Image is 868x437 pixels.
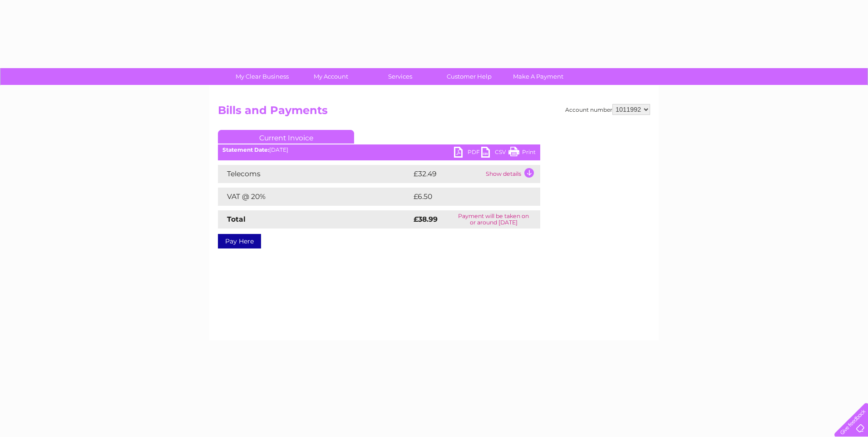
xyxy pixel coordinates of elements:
[225,68,300,85] a: My Clear Business
[411,165,483,183] td: £32.49
[218,130,354,144] a: Current Invoice
[218,188,411,206] td: VAT @ 20%
[447,210,540,228] td: Payment will be taken on or around [DATE]
[411,188,519,206] td: £6.50
[218,165,411,183] td: Telecoms
[501,68,576,85] a: Make A Payment
[227,215,246,223] strong: Total
[218,147,540,153] div: [DATE]
[565,104,650,115] div: Account number
[483,165,540,183] td: Show details
[454,147,481,160] a: PDF
[414,215,438,223] strong: £38.99
[294,68,369,85] a: My Account
[481,147,508,160] a: CSV
[222,146,269,153] b: Statement Date:
[432,68,507,85] a: Customer Help
[218,234,261,248] a: Pay Here
[218,104,650,121] h2: Bills and Payments
[508,147,536,160] a: Print
[363,68,438,85] a: Services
